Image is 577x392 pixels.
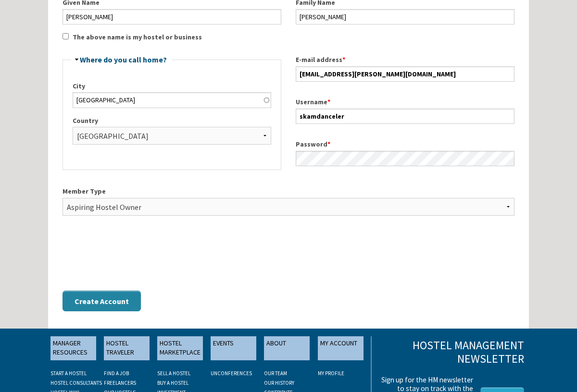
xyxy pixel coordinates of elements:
a: MY ACCOUNT [318,336,364,360]
label: Country [73,116,271,126]
span: This field is required. [342,55,345,64]
a: START A HOSTEL [50,370,87,377]
a: EVENTS [211,336,256,360]
a: SELL A HOSTEL [157,370,190,377]
input: Spaces are allowed; punctuation is not allowed except for periods, hyphens, apostrophes, and unde... [296,109,514,124]
a: UNCONFERENCES [211,370,252,377]
label: The above name is my hostel or business [73,32,202,42]
a: MANAGER RESOURCES [50,336,96,360]
a: FIND A JOB [104,370,129,377]
a: FREELANCERS [104,380,136,386]
a: My Profile [318,370,344,377]
a: HOSTEL CONSULTANTS [50,380,102,386]
label: Username [296,97,514,107]
label: City [73,81,271,91]
button: Create Account [63,291,141,311]
a: OUR TEAM [264,370,287,377]
input: A valid e-mail address. All e-mails from the system will be sent to this address. The e-mail addr... [296,66,514,82]
a: HOSTEL MARKETPLACE [157,336,203,360]
a: ABOUT [264,336,310,360]
label: E-mail address [296,55,514,65]
label: Password [296,139,514,149]
iframe: reCAPTCHA [63,238,209,276]
a: HOSTEL TRAVELER [104,336,150,360]
label: Member Type [63,186,514,196]
a: BUY A HOSTEL [157,380,188,386]
h3: Hostel Management Newsletter [378,339,524,367]
span: This field is required. [327,140,330,148]
a: OUR HISTORY [264,380,294,386]
a: Where do you call home? [80,55,167,64]
span: This field is required. [327,98,330,106]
